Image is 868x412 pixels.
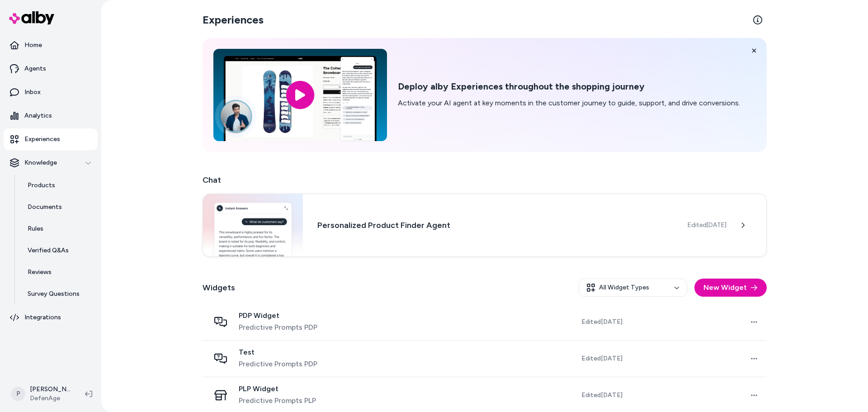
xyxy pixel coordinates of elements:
[28,246,69,255] p: Verified Q&As
[28,224,43,233] p: Rules
[30,394,71,403] span: DefenAge
[19,175,98,196] a: Products
[4,58,98,80] a: Agents
[28,203,62,212] p: Documents
[28,268,52,277] p: Reviews
[19,240,98,261] a: Verified Q&As
[317,219,673,232] h3: Personalized Product Finder Agent
[19,218,98,240] a: Rules
[694,279,767,297] button: New Widget
[24,135,60,144] p: Experiences
[581,317,623,327] span: Edited [DATE]
[11,387,25,401] span: P
[4,34,98,56] a: Home
[398,98,740,109] p: Activate your AI agent at key moments in the customer journey to guide, support, and drive conver...
[19,283,98,305] a: Survey Questions
[203,174,767,186] h2: Chat
[19,196,98,218] a: Documents
[9,11,54,24] img: alby Logo
[24,313,61,322] p: Integrations
[5,379,78,408] button: P[PERSON_NAME]DefenAge
[239,311,317,320] span: PDP Widget
[24,64,46,73] p: Agents
[581,354,623,363] span: Edited [DATE]
[239,384,316,393] span: PLP Widget
[579,279,687,297] button: All Widget Types
[239,359,317,369] span: Predictive Prompts PDP
[203,194,303,256] img: Chat widget
[19,261,98,283] a: Reviews
[30,385,71,394] p: [PERSON_NAME]
[4,81,98,103] a: Inbox
[203,194,767,257] a: Chat widgetPersonalized Product Finder AgentEdited[DATE]
[398,81,740,92] h2: Deploy alby Experiences throughout the shopping journey
[4,128,98,150] a: Experiences
[581,391,623,400] span: Edited [DATE]
[688,221,726,230] span: Edited [DATE]
[239,322,317,333] span: Predictive Prompts PDP
[24,88,41,97] p: Inbox
[4,307,98,328] a: Integrations
[239,395,316,406] span: Predictive Prompts PLP
[4,152,98,174] button: Knowledge
[28,289,80,298] p: Survey Questions
[24,41,42,50] p: Home
[4,105,98,127] a: Analytics
[24,111,52,120] p: Analytics
[239,348,317,357] span: Test
[203,281,235,294] h2: Widgets
[203,13,264,27] h2: Experiences
[28,181,55,190] p: Products
[24,158,57,167] p: Knowledge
